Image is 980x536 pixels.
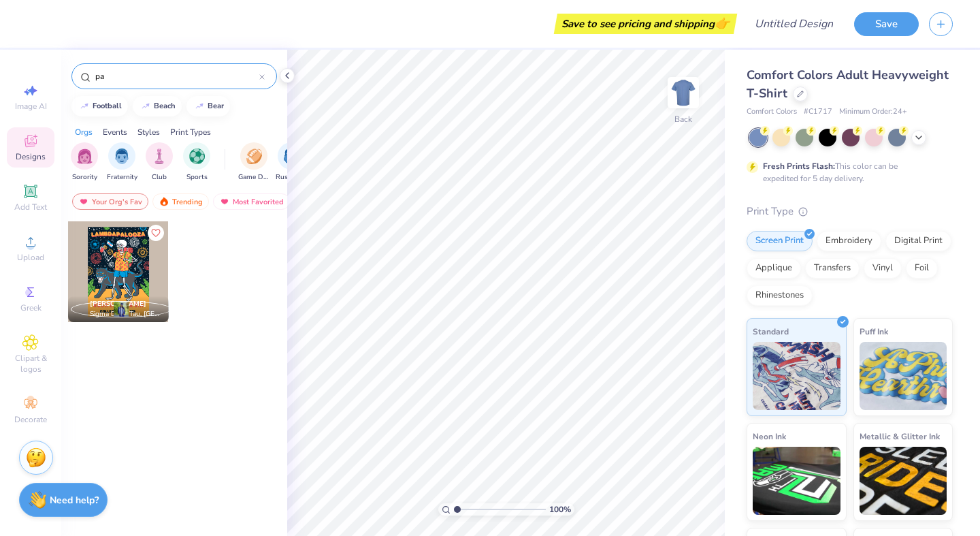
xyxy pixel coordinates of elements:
span: Upload [17,252,44,263]
span: Standard [753,324,789,338]
span: Comfort Colors Adult Heavyweight T-Shirt [747,67,949,101]
strong: Fresh Prints Flash: [763,161,835,172]
input: Try "Alpha" [94,69,259,83]
span: Clipart & logos [7,353,54,375]
button: filter button [146,142,173,183]
img: Fraternity Image [114,148,129,164]
img: Rush & Bid Image [284,148,299,164]
span: [PERSON_NAME] [90,299,146,309]
span: Sorority [72,172,97,183]
span: Metallic & Glitter Ink [860,429,940,443]
img: trend_line.gif [79,102,90,110]
span: Greek [20,302,42,313]
img: most_fav.gif [219,197,230,206]
span: Image AI [15,101,47,112]
input: Untitled Design [744,10,844,37]
span: Game Day [238,172,269,183]
div: Applique [747,258,801,279]
img: Puff Ink [860,342,947,410]
div: Foil [906,258,938,279]
img: trend_line.gif [194,102,205,110]
div: Vinyl [864,258,902,279]
div: Screen Print [747,231,813,251]
img: Sorority Image [77,148,93,164]
div: Save to see pricing and shipping [557,14,734,34]
div: Styles [137,126,160,138]
img: trend_line.gif [140,102,151,110]
img: Game Day Image [246,148,262,164]
span: Minimum Order: 24 + [839,106,907,118]
div: Print Type [747,204,953,219]
span: # C1717 [804,106,832,118]
div: football [93,102,122,110]
img: Metallic & Glitter Ink [860,447,947,515]
span: Club [152,172,167,183]
div: filter for Rush & Bid [276,142,307,183]
span: Sigma Delta Tau, [GEOGRAPHIC_DATA][US_STATE] at [GEOGRAPHIC_DATA] [90,309,163,319]
div: Print Types [170,126,211,138]
strong: Need help? [50,494,99,507]
span: Comfort Colors [747,106,797,118]
span: 👉 [715,15,730,31]
img: Club Image [152,148,167,164]
div: filter for Game Day [238,142,269,183]
div: Digital Print [885,231,951,251]
button: filter button [276,142,307,183]
div: Your Org's Fav [72,193,148,210]
button: filter button [107,142,137,183]
span: Neon Ink [753,429,786,443]
div: filter for Fraternity [107,142,137,183]
button: filter button [71,142,98,183]
div: Events [103,126,127,138]
img: Standard [753,342,840,410]
img: Neon Ink [753,447,840,515]
div: filter for Sorority [71,142,98,183]
img: Sports Image [189,148,205,164]
div: bear [208,102,224,110]
div: Most Favorited [213,193,290,210]
button: Save [854,12,919,36]
button: Like [148,225,164,241]
button: filter button [238,142,269,183]
span: Add Text [14,202,47,212]
img: Back [670,79,697,106]
div: This color can be expedited for 5 day delivery. [763,160,930,185]
button: football [71,96,128,116]
div: Trending [152,193,209,210]
span: Decorate [14,414,47,425]
button: beach [133,96,182,116]
div: Orgs [75,126,93,138]
span: Designs [16,151,46,162]
div: filter for Sports [183,142,210,183]
span: Puff Ink [860,324,888,338]
div: filter for Club [146,142,173,183]
button: bear [186,96,230,116]
div: Back [674,113,692,125]
div: Rhinestones [747,285,813,306]
div: Transfers [805,258,860,279]
img: trending.gif [159,197,169,206]
img: most_fav.gif [78,197,89,206]
div: Embroidery [817,231,881,251]
button: filter button [183,142,210,183]
span: Sports [186,172,208,183]
span: Fraternity [107,172,137,183]
div: beach [154,102,176,110]
span: 100 % [549,503,571,516]
span: Rush & Bid [276,172,307,183]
